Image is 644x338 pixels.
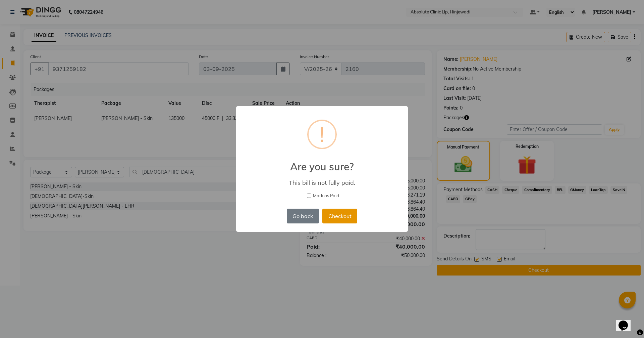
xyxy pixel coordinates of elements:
div: ! [320,121,324,148]
iframe: chat widget [616,311,637,331]
span: Mark as Paid [313,193,339,199]
div: This bill is not fully paid. [246,179,398,186]
button: Checkout [322,209,357,223]
input: Mark as Paid [307,194,311,198]
button: Go back [287,209,319,223]
h2: Are you sure? [236,153,408,173]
